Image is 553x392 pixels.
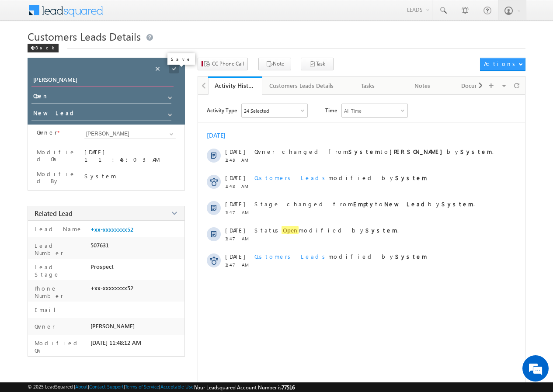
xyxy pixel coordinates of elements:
span: Owner changed from to by . [254,148,494,155]
div: All Time [344,108,362,114]
em: Start Chat [119,269,159,281]
a: Documents [450,76,504,95]
span: Open [282,226,299,234]
label: Phone Number [32,284,87,299]
a: Tasks [341,76,396,95]
div: Minimize live chat window [143,4,164,25]
span: 11:48 AM [225,184,251,189]
label: Modified By [37,170,77,184]
input: Opportunity Name Opportunity Name [31,75,174,87]
label: Owner [37,129,57,136]
a: About [75,384,88,389]
div: Tasks [348,80,388,91]
label: Owner [32,323,55,330]
span: 11:48 AM [225,157,251,163]
span: [DATE] [225,174,245,181]
input: Stage [31,108,171,121]
span: Related Lead [35,209,73,218]
a: Acceptable Use [160,384,194,389]
span: Customers Leads [254,253,328,260]
strong: System [365,226,397,234]
li: Activity History [208,76,262,94]
strong: New Lead [384,200,428,208]
span: [DATE] [225,148,245,155]
span: +xx-xxxxxxxx52 [90,284,133,291]
a: Terms of Service [125,384,159,389]
label: Modified On [37,149,77,163]
label: Email [32,306,63,313]
strong: System [442,200,473,208]
span: 11:47 AM [225,262,251,267]
span: Your Leadsquared Account Number is [195,384,295,391]
a: Contact Support [89,384,124,389]
div: Documents [457,80,496,91]
strong: System [395,253,427,260]
a: Activity History [208,76,262,95]
strong: System [460,148,492,155]
img: d_60004797649_company_0_60004797649 [15,46,37,57]
input: Status [31,90,171,104]
div: Actions [484,60,518,68]
strong: System [395,174,427,181]
a: Show All Items [163,91,174,100]
a: Show All Items [163,108,174,117]
span: modified by [254,253,427,260]
span: [DATE] 11:48:12 AM [90,339,141,346]
label: Lead Number [32,242,87,257]
label: Lead Stage [32,263,87,278]
span: 507631 [90,242,109,249]
span: [DATE] [225,226,245,234]
div: Activity History [215,81,256,90]
a: Show All Items [165,130,176,139]
textarea: Type your message and hit 'Enter' [11,81,160,262]
p: Save [171,56,191,62]
span: [DATE] [225,253,245,260]
span: 77516 [282,384,295,391]
span: Prospect [90,263,114,270]
span: Customers Leads Details [28,29,141,43]
div: Chat with us now [45,46,147,57]
strong: [PERSON_NAME] [390,148,447,155]
span: © 2025 LeadSquared | | | | | [28,384,295,391]
button: Task [301,58,334,70]
span: CC Phone Call [212,60,244,68]
strong: System [348,148,380,155]
span: Time [325,104,337,117]
button: CC Phone Call [198,58,248,70]
div: System [84,172,176,180]
div: 24 Selected [244,108,269,114]
a: Customers Leads Details [262,76,341,95]
button: Note [258,58,291,70]
input: Type to Search [84,129,176,139]
div: [DATE] 11:48:03 AM [84,148,176,163]
span: Status modified by . [254,226,399,234]
label: Modified On [32,339,87,354]
span: 11:47 AM [225,210,251,215]
span: [DATE] [225,200,245,208]
a: +xx-xxxxxxxx52 [90,226,133,233]
div: Customers Leads Details [269,80,334,91]
strong: Empty [353,200,375,208]
span: Stage changed from to by . [254,200,475,208]
span: modified by [254,174,427,181]
button: Actions [480,58,525,71]
label: Lead Name [32,225,83,232]
div: Owner Changed,Status Changed,Stage Changed,Source Changed,Notes & 19 more.. [242,104,307,117]
div: Notes [403,80,442,91]
div: Back [28,44,59,52]
a: Notes [396,76,450,95]
span: Activity Type [207,104,237,117]
div: [DATE] [207,131,235,139]
span: [PERSON_NAME] [90,323,135,330]
span: Customers Leads [254,174,328,181]
span: 11:47 AM [225,236,251,241]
